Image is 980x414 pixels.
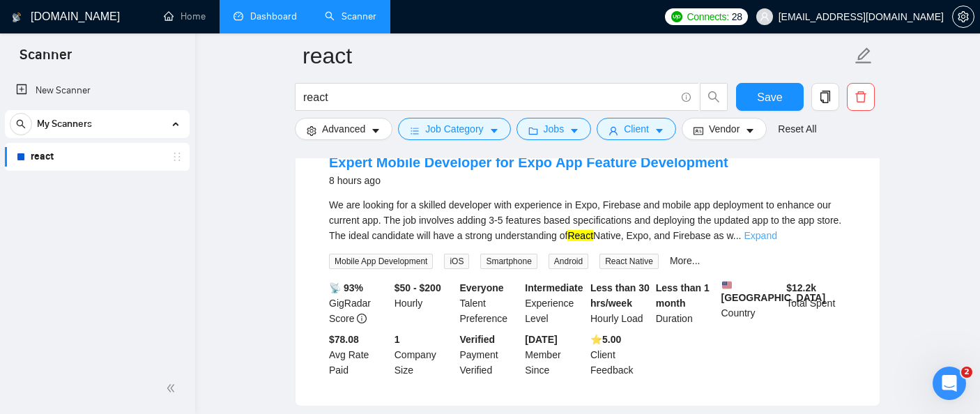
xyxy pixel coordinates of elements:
div: Country [719,280,784,326]
span: idcard [694,125,703,136]
a: More... [670,255,700,266]
img: 🇺🇸 [722,280,732,290]
b: [DATE] [525,334,557,345]
span: Job Category [425,121,483,137]
b: Less than 30 hrs/week [590,282,650,309]
button: folderJobscaret-down [516,118,592,140]
span: setting [953,11,974,22]
span: Save [757,89,782,106]
div: Duration [653,280,719,326]
span: info-circle [682,93,691,102]
span: info-circle [357,314,367,323]
span: caret-down [569,125,579,136]
div: Member Since [522,332,588,378]
span: Client [624,121,649,137]
iframe: Intercom live chat [933,367,966,400]
button: copy [811,83,839,111]
span: Advanced [322,121,365,137]
b: Verified [460,334,496,345]
span: search [10,119,31,129]
b: Less than 1 month [656,282,710,309]
div: We are looking for a skilled developer with experience in Expo, Firebase and mobile app deploymen... [329,197,846,243]
button: Save [736,83,804,111]
span: bars [410,125,420,136]
div: Payment Verified [457,332,523,378]
span: Scanner [8,45,83,74]
span: double-left [166,381,180,395]
a: react [31,143,163,171]
img: logo [12,6,22,29]
li: My Scanners [5,110,190,171]
button: search [10,113,32,135]
span: Connects: [687,9,728,24]
div: Company Size [392,332,457,378]
li: New Scanner [5,77,190,105]
span: Vendor [709,121,740,137]
b: $ 12.2k [786,282,816,293]
input: Search Freelance Jobs... [303,89,675,106]
span: Smartphone [480,254,537,269]
b: ⭐️ 5.00 [590,334,621,345]
span: copy [812,91,839,103]
button: search [700,83,728,111]
div: Hourly Load [588,280,653,326]
span: caret-down [745,125,755,136]
a: Expand [744,230,776,241]
button: barsJob Categorycaret-down [398,118,510,140]
span: ... [733,230,742,241]
a: New Scanner [16,77,178,105]
span: Android [549,254,588,269]
div: Experience Level [522,280,588,326]
button: userClientcaret-down [597,118,676,140]
b: 1 [395,334,400,345]
button: idcardVendorcaret-down [682,118,767,140]
span: iOS [444,254,469,269]
span: search [700,91,727,103]
img: upwork-logo.png [671,11,682,22]
b: [GEOGRAPHIC_DATA] [721,280,826,303]
div: GigRadar Score [326,280,392,326]
span: 28 [732,9,742,24]
a: homeHome [164,10,206,22]
mark: React [567,230,593,241]
span: edit [855,47,873,65]
a: Reset All [778,121,816,137]
div: Talent Preference [457,280,523,326]
span: user [760,12,770,22]
div: Hourly [392,280,457,326]
span: My Scanners [37,110,92,138]
a: dashboardDashboard [233,10,297,22]
b: 📡 93% [329,282,363,293]
button: settingAdvancedcaret-down [295,118,392,140]
span: delete [848,91,874,103]
span: caret-down [371,125,381,136]
input: Scanner name... [303,38,852,73]
a: setting [952,11,974,22]
a: searchScanner [325,10,376,22]
span: React Native [599,254,659,269]
span: Mobile App Development [329,254,433,269]
button: delete [847,83,875,111]
span: 2 [961,367,972,378]
b: Everyone [460,282,504,293]
span: holder [171,151,183,162]
div: Total Spent [783,280,849,326]
span: user [608,125,618,136]
b: $78.08 [329,334,359,345]
span: Jobs [544,121,565,137]
a: Expert Mobile Developer for Expo App Feature Development [329,155,728,170]
span: caret-down [489,125,499,136]
div: 8 hours ago [329,172,728,189]
span: setting [307,125,316,136]
span: folder [528,125,538,136]
div: Client Feedback [588,332,653,378]
b: Intermediate [525,282,583,293]
span: caret-down [654,125,664,136]
button: setting [952,6,974,28]
div: Avg Rate Paid [326,332,392,378]
b: $50 - $200 [395,282,441,293]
